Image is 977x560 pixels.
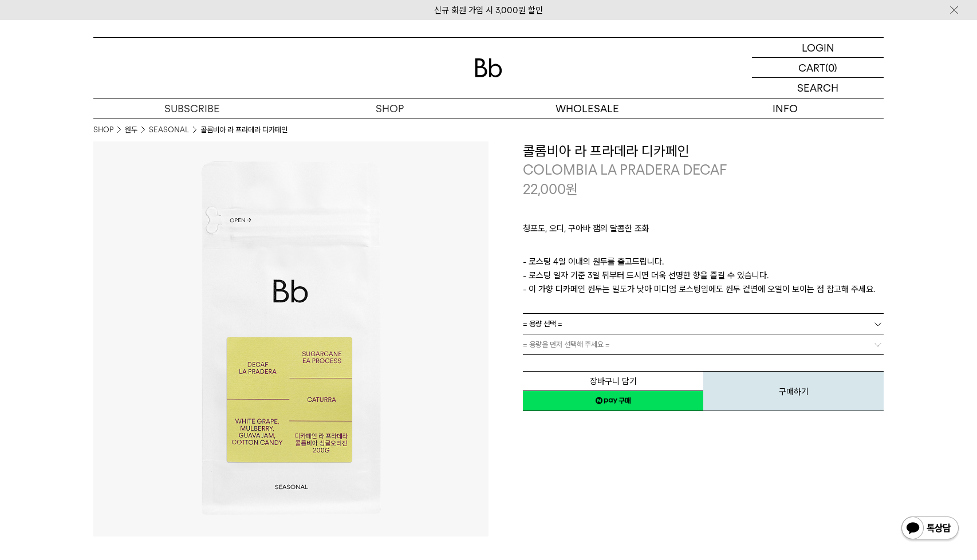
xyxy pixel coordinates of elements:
[523,391,703,411] a: 새창
[523,314,562,334] span: = 용량 선택 =
[523,241,884,255] p: ㅤ
[488,98,686,119] p: WHOLESALE
[686,98,884,119] p: INFO
[200,124,287,136] li: 콜롬비아 라 프라데라 디카페인
[798,58,825,77] p: CART
[523,160,884,180] p: COLOMBIA LA PRADERA DECAF
[434,5,543,15] a: 신규 회원 가입 시 3,000원 할인
[93,98,291,119] a: SUBSCRIBE
[566,181,578,198] span: 원
[523,334,610,354] span: = 용량을 먼저 선택해 주세요 =
[523,255,884,296] p: - 로스팅 4일 이내의 원두를 출고드립니다. - 로스팅 일자 기준 3일 뒤부터 드시면 더욱 선명한 향을 즐길 수 있습니다. - 이 가향 디카페인 원두는 밀도가 낮아 미디엄 로...
[523,180,578,199] p: 22,000
[149,124,189,136] a: SEASONAL
[523,222,884,241] p: 청포도, 오디, 구아바 잼의 달콤한 조화
[900,515,960,543] img: 카카오톡 채널 1:1 채팅 버튼
[703,371,884,411] button: 구매하기
[523,371,703,391] button: 장바구니 담기
[825,58,837,77] p: (0)
[752,38,884,58] a: LOGIN
[475,58,502,77] img: 로고
[93,141,488,537] img: 콜롬비아 라 프라데라 디카페인
[797,78,838,98] p: SEARCH
[93,124,113,136] a: SHOP
[802,38,834,57] p: LOGIN
[125,124,137,136] a: 원두
[752,58,884,78] a: CART (0)
[523,141,884,161] h3: 콜롬비아 라 프라데라 디카페인
[291,98,488,119] a: SHOP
